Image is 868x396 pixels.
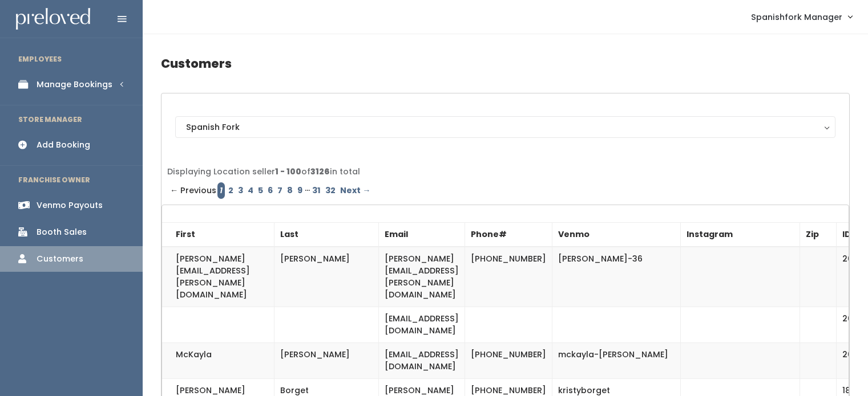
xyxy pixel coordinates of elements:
td: [PERSON_NAME][EMAIL_ADDRESS][PERSON_NAME][DOMAIN_NAME] [162,247,274,307]
td: [PERSON_NAME] [274,247,379,307]
th: Email [379,223,465,247]
td: McKayla [162,343,274,379]
em: Page 1 [217,182,225,199]
a: Page 4 [245,182,256,199]
a: Page 3 [236,182,245,199]
b: 1 - 100 [275,166,301,177]
div: Spanish Fork [186,121,825,133]
th: Venmo [552,223,681,247]
a: Page 5 [256,182,265,199]
a: Spanishfork Manager [740,5,863,29]
span: Spanishfork Manager [751,11,842,23]
th: Instagram [681,223,800,247]
a: Page 8 [285,182,295,199]
th: Zip [800,223,837,247]
a: Page 32 [323,182,338,199]
td: [PHONE_NUMBER] [465,247,552,307]
img: preloved logo [16,8,90,30]
div: Pagination [167,182,843,199]
div: Booth Sales [37,226,87,238]
th: Phone# [465,223,552,247]
td: [EMAIL_ADDRESS][DOMAIN_NAME] [379,307,465,343]
td: [EMAIL_ADDRESS][DOMAIN_NAME] [379,343,465,379]
td: [PERSON_NAME] [274,343,379,379]
b: 3126 [310,166,330,177]
span: … [305,182,310,199]
th: Last [274,223,379,247]
h4: Customers [161,48,850,79]
a: Page 2 [226,182,236,199]
div: Venmo Payouts [37,199,103,211]
a: Page 9 [295,182,305,199]
div: Displaying Location seller of in total [167,166,843,178]
span: ← Previous [170,182,216,199]
th: First [162,223,274,247]
a: Page 7 [275,182,285,199]
div: Add Booking [37,139,90,151]
td: [PERSON_NAME][EMAIL_ADDRESS][PERSON_NAME][DOMAIN_NAME] [379,247,465,307]
a: Next → [338,182,373,199]
a: Page 6 [265,182,275,199]
td: [PERSON_NAME]-36 [552,247,681,307]
button: Spanish Fork [175,116,835,138]
a: Page 31 [310,182,323,199]
div: Manage Bookings [37,79,112,91]
td: [PHONE_NUMBER] [465,343,552,379]
div: Customers [37,253,83,265]
td: mckayla-[PERSON_NAME] [552,343,681,379]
